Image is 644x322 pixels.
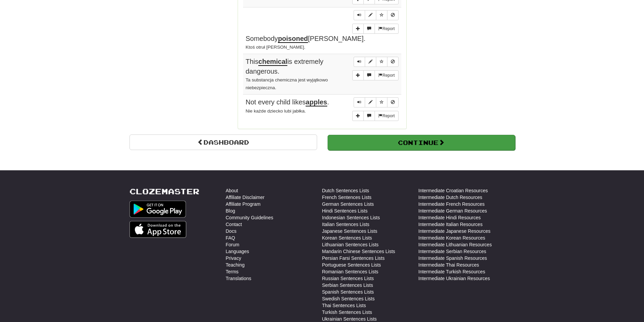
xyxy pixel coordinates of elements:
[354,97,365,107] button: Play sentence audio
[322,295,375,302] a: Swedish Sentences Lists
[322,228,377,234] a: Japanese Sentences Lists
[226,234,235,241] a: FAQ
[376,57,387,67] button: Toggle favorite
[306,98,327,106] u: apples
[387,10,399,20] button: Toggle ignore
[322,234,372,241] a: Korean Sentences Lists
[322,201,374,207] a: German Sentences Lists
[419,262,479,268] a: Intermediate Thai Resources
[322,282,373,289] a: Serbian Sentences Lists
[365,97,376,107] button: Edit sentence
[354,10,365,20] button: Play sentence audio
[226,268,239,275] a: Terms
[246,98,329,106] span: Not every child likes .
[419,214,481,221] a: Intermediate Hindi Resources
[246,45,306,50] small: Ktoś otruł [PERSON_NAME].
[354,57,365,67] button: Play sentence audio
[376,97,387,107] button: Toggle favorite
[419,241,492,248] a: Intermediate Lithuanian Resources
[365,57,376,67] button: Edit sentence
[419,268,485,275] a: Intermediate Turkish Resources
[376,10,387,20] button: Toggle favorite
[375,24,398,34] button: Report
[322,262,381,268] a: Portuguese Sentences Lists
[129,221,187,238] img: Get it on App Store
[322,309,372,316] a: Turkish Sentences Lists
[258,58,287,66] u: chemical
[226,194,265,201] a: Affiliate Disclaimer
[387,97,399,107] button: Toggle ignore
[322,275,374,282] a: Russian Sentences Lists
[226,221,242,228] a: Contact
[419,187,488,194] a: Intermediate Croatian Resources
[226,207,235,214] a: Blog
[278,35,308,43] u: poisoned
[322,207,368,214] a: Hindi Sentences Lists
[419,221,483,228] a: Intermediate Italian Resources
[226,248,249,255] a: Languages
[226,275,252,282] a: Translations
[419,207,487,214] a: Intermediate German Resources
[365,10,376,20] button: Edit sentence
[226,255,241,262] a: Privacy
[246,35,366,43] span: Somebody [PERSON_NAME].
[419,228,491,234] a: Intermediate Japanese Resources
[419,194,482,201] a: Intermediate Dutch Resources
[387,57,399,67] button: Toggle ignore
[352,111,398,121] div: More sentence controls
[322,268,379,275] a: Romanian Sentences Lists
[328,135,515,150] button: Continue
[226,262,245,268] a: Teaching
[352,24,364,34] button: Add sentence to collection
[226,187,238,194] a: About
[352,24,398,34] div: More sentence controls
[352,70,364,80] button: Add sentence to collection
[419,275,490,282] a: Intermediate Ukrainian Resources
[322,248,395,255] a: Mandarin Chinese Sentences Lists
[129,134,317,150] a: Dashboard
[354,10,399,20] div: Sentence controls
[375,111,398,121] button: Report
[246,108,306,114] small: Nie każde dziecko lubi jabłka.
[419,234,485,241] a: Intermediate Korean Resources
[419,248,486,255] a: Intermediate Serbian Resources
[375,70,398,80] button: Report
[129,201,186,218] img: Get it on Google Play
[226,214,273,221] a: Community Guidelines
[226,241,239,248] a: Forum
[322,214,380,221] a: Indonesian Sentences Lists
[322,241,379,248] a: Lithuanian Sentences Lists
[246,77,328,90] small: Ta substancja chemiczna jest wyjątkowo niebezpieczna.
[419,255,487,262] a: Intermediate Spanish Resources
[322,255,385,262] a: Persian Farsi Sentences Lists
[352,111,364,121] button: Add sentence to collection
[246,58,324,75] span: This is extremely dangerous.
[354,97,399,107] div: Sentence controls
[226,228,237,234] a: Docs
[352,70,398,80] div: More sentence controls
[419,201,485,207] a: Intermediate French Resources
[354,57,399,67] div: Sentence controls
[322,289,374,295] a: Spanish Sentences Lists
[322,194,372,201] a: French Sentences Lists
[226,201,261,207] a: Affiliate Program
[129,187,199,196] a: Clozemaster
[322,187,369,194] a: Dutch Sentences Lists
[322,221,369,228] a: Italian Sentences Lists
[322,302,366,309] a: Thai Sentences Lists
